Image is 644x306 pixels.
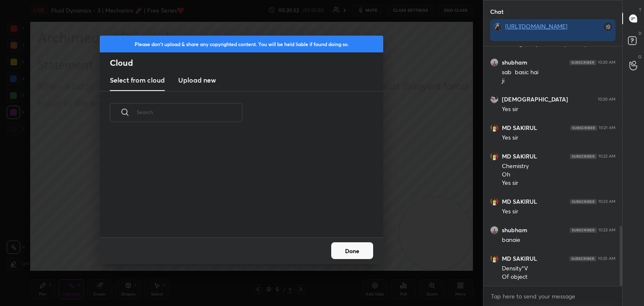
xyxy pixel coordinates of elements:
div: Yes sir [502,179,615,187]
div: Yes sir [502,134,615,142]
img: 4P8fHbbgJtejmAAAAAElFTkSuQmCC [569,60,596,65]
img: f65c8cb530d64c85bf284c4daa559f16.jpg [490,95,499,104]
img: 4P8fHbbgJtejmAAAAAElFTkSuQmCC [570,228,597,233]
img: AEdFTp4niEF0jpRGbli7zJ19e047ZNbcoXHmJFNHwTTJ=s96-c [490,124,499,132]
h6: shubham [502,59,527,66]
div: Yes sir [502,207,615,216]
img: 4P8fHbbgJtejmAAAAAElFTkSuQmCC [570,154,597,159]
div: ji [502,77,615,85]
div: Density*V [502,265,615,273]
img: 4P8fHbbgJtejmAAAAAElFTkSuQmCC [570,125,597,130]
img: 4P8fHbbgJtejmAAAAAElFTkSuQmCC [570,199,597,204]
h6: MD SAKIRUL [502,198,537,205]
div: grid [100,132,373,237]
img: AEdFTp4niEF0jpRGbli7zJ19e047ZNbcoXHmJFNHwTTJ=s96-c [490,197,499,206]
div: 10:22 AM [598,154,615,159]
button: Done [331,242,373,259]
h3: Select from cloud [110,75,165,85]
h6: [DEMOGRAPHIC_DATA] [502,96,568,103]
img: 94a924f8f164472f8e3fad83bd7266b9.jpg [490,58,499,67]
img: 4P8fHbbgJtejmAAAAAElFTkSuQmCC [569,256,596,261]
div: 10:23 AM [598,199,615,204]
h6: MD SAKIRUL [502,153,537,160]
p: Chat [483,0,510,23]
div: grid [483,47,622,286]
div: 10:25 AM [598,256,615,261]
h6: MD SAKIRUL [502,124,537,132]
div: 10:20 AM [598,97,615,102]
div: 10:21 AM [599,125,615,130]
h2: Cloud [110,57,383,68]
div: banaie [502,236,615,244]
input: Search [137,94,242,130]
img: 94a924f8f164472f8e3fad83bd7266b9.jpg [490,226,499,234]
img: AEdFTp4niEF0jpRGbli7zJ19e047ZNbcoXHmJFNHwTTJ=s96-c [490,152,499,161]
p: D [639,30,641,36]
p: T [639,7,641,13]
div: Of object [502,273,615,281]
img: AEdFTp4niEF0jpRGbli7zJ19e047ZNbcoXHmJFNHwTTJ=s96-c [490,254,499,263]
div: Please don't upload & share any copyrighted content. You will be held liable if found doing so. [100,36,383,52]
div: sab basic hai [502,68,615,77]
div: Yes sir [502,105,615,114]
div: 10:23 AM [598,228,615,233]
div: Chemistry [502,162,615,171]
p: G [638,54,641,60]
img: d89acffa0b7b45d28d6908ca2ce42307.jpg [493,23,502,31]
h6: MD SAKIRUL [502,255,537,262]
h3: Upload new [178,75,216,85]
h6: shubham [502,226,527,234]
a: [URL][DOMAIN_NAME] [505,22,567,30]
div: Oh [502,171,615,179]
div: 10:20 AM [598,60,615,65]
